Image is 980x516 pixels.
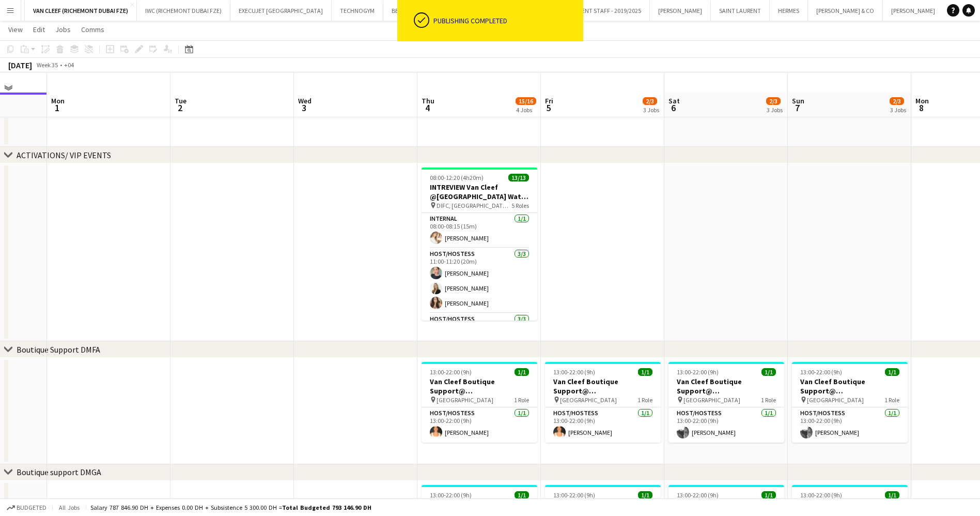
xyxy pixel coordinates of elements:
app-job-card: 13:00-22:00 (9h)1/1Van Cleef Boutique Support@ [GEOGRAPHIC_DATA] [GEOGRAPHIC_DATA]1 RoleHost/Host... [668,362,784,443]
app-job-card: 13:00-22:00 (9h)1/1Van Cleef Boutique Support@ [GEOGRAPHIC_DATA] [GEOGRAPHIC_DATA]1 RoleHost/Host... [792,362,908,443]
button: BERLUTI [383,1,423,21]
span: [GEOGRAPHIC_DATA] [437,396,493,404]
span: 2/3 [766,97,781,105]
button: Budgeted [5,502,48,513]
button: [PERSON_NAME] [650,1,711,21]
h3: Van Cleef Boutique Support@ [GEOGRAPHIC_DATA] [422,377,537,396]
span: [GEOGRAPHIC_DATA] [807,396,864,404]
a: View [4,23,27,36]
span: Total Budgeted 793 146.90 DH [282,504,371,511]
span: 1/1 [885,491,899,499]
div: [DATE] [8,60,32,70]
span: 1/1 [638,368,652,376]
div: Boutique Support DMFA [17,344,100,355]
div: 3 Jobs [767,106,783,114]
span: Comms [81,25,104,34]
a: Jobs [51,23,75,36]
span: 1 Role [761,396,776,404]
span: 13:00-22:00 (9h) [677,491,719,499]
button: SAINT LAURENT [711,1,770,21]
span: Edit [33,25,45,34]
div: Salary 787 846.90 DH + Expenses 0.00 DH + Subsistence 5 300.00 DH = [90,504,371,511]
div: 3 Jobs [643,106,659,114]
span: 4 [420,102,434,114]
span: Mon [915,96,929,105]
app-card-role: Host/Hostess1/113:00-22:00 (9h)[PERSON_NAME] [792,407,908,443]
app-card-role: Internal1/108:00-08:15 (15m)[PERSON_NAME] [422,213,537,248]
a: Comms [77,23,108,36]
a: Edit [29,23,49,36]
span: 7 [790,102,804,114]
span: 1/1 [761,491,776,499]
button: [PERSON_NAME] & CO [808,1,883,21]
h3: Van Cleef Boutique Support@ [GEOGRAPHIC_DATA] [545,377,661,396]
span: 15/16 [516,97,536,105]
span: Budgeted [17,504,46,511]
span: 13:00-22:00 (9h) [430,491,472,499]
span: 1 Role [884,396,899,404]
span: DIFC, [GEOGRAPHIC_DATA], Level 23 [437,202,511,209]
button: VAN CLEEF (RICHEMONT DUBAI FZE) [25,1,137,21]
span: 5 [543,102,553,114]
span: 2/3 [890,97,904,105]
h3: Van Cleef Boutique Support@ [GEOGRAPHIC_DATA] [792,377,908,396]
span: 13:00-22:00 (9h) [553,491,595,499]
div: ACTIVATIONS/ VIP EVENTS [17,150,111,160]
div: 3 Jobs [890,106,906,114]
app-job-card: 13:00-22:00 (9h)1/1Van Cleef Boutique Support@ [GEOGRAPHIC_DATA] [GEOGRAPHIC_DATA]1 RoleHost/Host... [545,362,661,443]
div: Publishing completed [433,16,579,25]
span: Week 35 [34,61,60,69]
span: 1/1 [515,368,529,376]
span: Tue [175,96,186,105]
span: 8 [914,102,929,114]
button: DAFZA PERMANENT STAFF - 2019/2025 [533,1,650,21]
button: HERMES [770,1,808,21]
button: EXECUJET [GEOGRAPHIC_DATA] [230,1,332,21]
span: 13:00-22:00 (9h) [800,491,842,499]
app-card-role: Host/Hostess3/3 [422,313,537,382]
span: 13:00-22:00 (9h) [677,368,719,376]
div: 4 Jobs [516,106,536,114]
span: 3 [297,102,312,114]
span: Thu [422,96,434,105]
span: 6 [667,102,680,114]
span: Jobs [55,25,71,34]
h3: Van Cleef Boutique Support@ [GEOGRAPHIC_DATA] [668,377,784,396]
span: Sun [792,96,804,105]
app-card-role: Host/Hostess1/113:00-22:00 (9h)[PERSON_NAME] [422,407,537,443]
span: 1/1 [515,491,529,499]
span: 2/3 [643,97,657,105]
app-job-card: 08:00-12:20 (4h20m)13/13INTREVIEW Van Cleef @[GEOGRAPHIC_DATA] Watch Week 2025 DIFC, [GEOGRAPHIC_... [422,168,537,321]
span: 1/1 [638,491,652,499]
button: [PERSON_NAME] [883,1,944,21]
span: 13:00-22:00 (9h) [553,368,595,376]
span: 5 Roles [511,202,529,209]
button: TECHNOGYM [332,1,383,21]
div: Boutique support DMGA [17,467,101,477]
span: 13:00-22:00 (9h) [800,368,842,376]
app-card-role: Host/Hostess3/311:00-11:20 (20m)[PERSON_NAME][PERSON_NAME][PERSON_NAME] [422,248,537,313]
span: Mon [51,96,65,105]
span: Sat [668,96,680,105]
button: IWC (RICHEMONT DUBAI FZE) [137,1,230,21]
span: 13:00-22:00 (9h) [430,368,472,376]
span: 1/1 [761,368,776,376]
app-card-role: Host/Hostess1/113:00-22:00 (9h)[PERSON_NAME] [668,407,784,443]
span: All jobs [57,504,82,511]
h3: INTREVIEW Van Cleef @[GEOGRAPHIC_DATA] Watch Week 2025 [422,183,537,201]
div: 13:00-22:00 (9h)1/1Van Cleef Boutique Support@ [GEOGRAPHIC_DATA] [GEOGRAPHIC_DATA]1 RoleHost/Host... [422,362,537,443]
span: Fri [545,96,553,105]
div: +04 [64,61,74,69]
span: View [8,25,23,34]
span: [GEOGRAPHIC_DATA] [560,396,617,404]
span: 2 [173,102,186,114]
span: 1 Role [514,396,529,404]
span: 13/13 [508,174,529,181]
app-card-role: Host/Hostess1/113:00-22:00 (9h)[PERSON_NAME] [545,407,661,443]
span: 1 [50,102,65,114]
span: Wed [298,96,312,105]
